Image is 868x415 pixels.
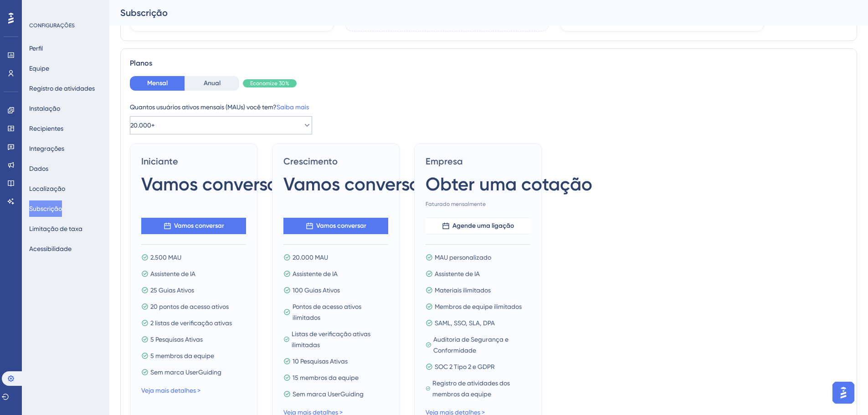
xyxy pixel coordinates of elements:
[29,65,49,72] font: Equipe
[147,79,168,87] font: Mensal
[29,40,43,56] button: Perfil
[29,22,75,29] font: CONFIGURAÇÕES
[277,103,309,111] a: Saiba mais
[130,122,155,129] font: 20.000+
[432,379,510,398] font: Registro de atividades dos membros da equipe
[150,352,214,359] font: 5 membros da equipe
[316,222,366,230] font: Vamos conversar
[830,379,857,406] iframe: Iniciador do Assistente de IA do UserGuiding
[293,270,338,277] font: Assistente de IA
[433,336,508,354] font: Auditoria de Segurança e Conformidade
[29,241,72,257] button: Acessibilidade
[435,270,480,277] font: Assistente de IA
[29,200,62,217] button: Subscrição
[150,270,195,277] font: Assistente de IA
[174,222,224,230] font: Vamos conversar
[293,358,348,365] font: 10 Pesquisas Ativas
[29,160,48,177] button: Dados
[293,374,359,381] font: 15 membros da equipe
[141,218,246,234] button: Vamos conversar
[293,287,340,294] font: 100 Guias Ativos
[29,145,64,152] font: Integrações
[150,369,221,376] font: Sem marca UserGuiding
[29,180,65,197] button: Localização
[130,103,277,111] font: Quantos usuários ativos mensais (MAUs) você tem?
[130,59,152,67] font: Planos
[130,116,312,134] button: 20.000+
[29,245,72,252] font: Acessibilidade
[29,225,82,232] font: Limitação de taxa
[29,140,64,157] button: Integrações
[29,185,65,192] font: Localização
[29,105,60,112] font: Instalação
[204,79,221,87] font: Anual
[292,330,370,348] font: Listas de verificação ativas ilimitadas
[435,287,491,294] font: Materiais ilimitados
[426,201,486,207] font: Faturado mensalmente
[283,156,338,167] font: Crescimento
[150,303,229,310] font: 20 pontos de acesso ativos
[435,254,491,261] font: MAU personalizado
[293,254,328,261] font: 20.000 MAU
[283,173,427,195] font: Vamos conversar
[435,319,495,327] font: SAML, SSO, SLA, DPA
[426,156,463,167] font: Empresa
[29,80,95,97] button: Registro de atividades
[293,390,364,398] font: Sem marca UserGuiding
[435,303,522,310] font: Membros de equipe ilimitados
[452,222,514,230] font: Agende uma ligação
[29,220,82,237] button: Limitação de taxa
[426,218,530,234] button: Agende uma ligação
[185,76,239,91] button: Anual
[29,45,43,52] font: Perfil
[29,85,95,92] font: Registro de atividades
[141,173,285,195] font: Vamos conversar
[150,336,203,343] font: 5 Pesquisas Ativas
[29,125,63,132] font: Recipientes
[29,165,48,172] font: Dados
[150,287,194,294] font: 25 Guias Ativos
[426,173,592,195] font: Obter uma cotação
[141,156,178,167] font: Iniciante
[283,218,388,234] button: Vamos conversar
[250,80,289,87] font: Economize 30%
[435,363,495,370] font: SOC 2 Tipo 2 e GDPR
[29,100,60,117] button: Instalação
[29,120,63,137] button: Recipientes
[293,303,361,321] font: Pontos de acesso ativos ilimitados
[141,387,200,394] font: Veja mais detalhes >
[120,7,168,18] font: Subscrição
[150,254,181,261] font: 2.500 MAU
[130,76,185,91] button: Mensal
[29,60,49,77] button: Equipe
[29,205,62,212] font: Subscrição
[150,319,232,327] font: 2 listas de verificação ativas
